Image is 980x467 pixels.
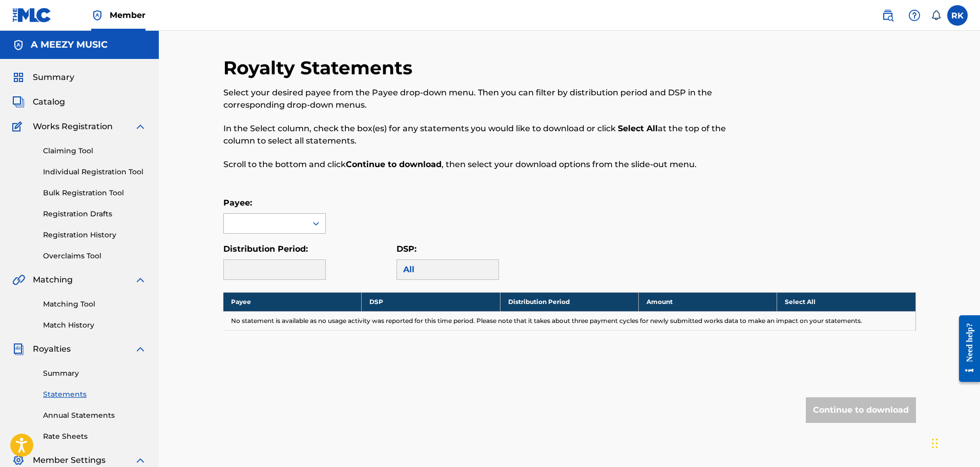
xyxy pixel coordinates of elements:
img: Top Rightsholder [91,9,103,22]
img: Summary [12,71,25,84]
label: Distribution Period: [223,244,308,254]
iframe: Chat Widget [929,418,980,467]
a: Overclaims Tool [43,251,147,261]
img: Works Registration [12,120,26,133]
img: expand [134,274,147,286]
h5: A MEEZY MUSIC [31,39,108,51]
strong: Select All [618,124,658,133]
div: Notifications [931,10,941,21]
img: MLC Logo [12,8,52,23]
img: Royalties [12,343,25,355]
img: Accounts [12,39,25,51]
p: In the Select column, check the box(es) for any statements you would like to download or click at... [223,123,757,147]
iframe: Resource Center [951,307,980,390]
span: Catalog [33,96,65,108]
a: CatalogCatalog [12,96,65,108]
th: Payee [223,292,362,311]
span: Works Registration [33,120,113,133]
a: Matching Tool [43,299,147,310]
img: Catalog [12,96,25,108]
a: Match History [43,320,147,331]
img: Matching [12,274,25,286]
h2: Royalty Statements [223,56,418,79]
img: help [908,9,921,22]
img: search [882,9,894,22]
img: expand [134,454,147,466]
span: Member Settings [33,454,106,466]
a: Rate Sheets [43,431,147,442]
img: expand [134,120,147,133]
th: Distribution Period [500,292,638,311]
div: Help [904,5,925,26]
img: Member Settings [12,454,25,466]
a: Annual Statements [43,410,147,421]
a: Registration Drafts [43,209,147,219]
th: DSP [362,292,500,311]
p: Scroll to the bottom and click , then select your download options from the slide-out menu. [223,158,757,171]
div: Drag [932,428,938,459]
label: DSP: [397,244,416,254]
span: Royalties [33,343,71,355]
div: User Menu [947,5,968,26]
a: Individual Registration Tool [43,167,147,177]
a: Bulk Registration Tool [43,188,147,198]
span: Matching [33,274,73,286]
th: Amount [638,292,777,311]
strong: Continue to download [346,159,442,169]
a: SummarySummary [12,71,74,84]
a: Summary [43,368,147,379]
a: Claiming Tool [43,146,147,156]
p: Select your desired payee from the Payee drop-down menu. Then you can filter by distribution peri... [223,87,757,111]
a: Statements [43,389,147,400]
th: Select All [777,292,915,311]
a: Registration History [43,230,147,240]
a: Public Search [878,5,898,26]
label: Payee: [223,198,252,208]
img: expand [134,343,147,355]
td: No statement is available as no usage activity was reported for this time period. Please note tha... [223,311,916,330]
span: Member [110,9,145,21]
span: Summary [33,71,74,84]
